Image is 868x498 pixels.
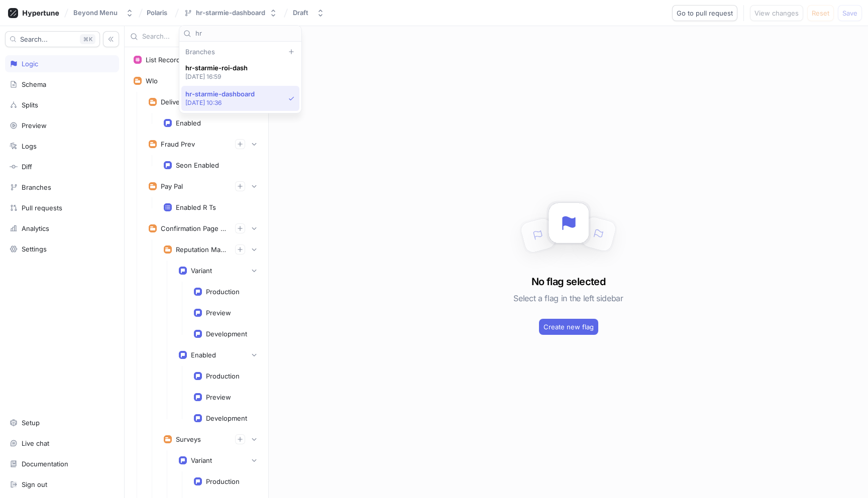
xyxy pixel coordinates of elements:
[180,5,281,21] button: hr-starmie-dashboard
[22,439,49,447] div: Live chat
[206,477,240,485] div: Production
[20,36,48,42] span: Search...
[161,224,227,232] div: Confirmation Page Experiments
[195,29,297,39] input: Search...
[176,161,219,169] div: Seon Enabled
[22,101,38,109] div: Splits
[176,435,201,443] div: Surveys
[838,5,862,21] button: Save
[22,121,47,130] div: Preview
[191,267,212,275] div: Variant
[22,204,62,212] div: Pull requests
[206,414,247,422] div: Development
[513,289,623,307] h5: Select a flag in the left sidebar
[147,9,167,16] span: Polaris
[185,72,248,81] p: [DATE] 16:59
[807,5,834,21] button: Reset
[754,10,799,16] span: View changes
[22,183,51,191] div: Branches
[176,203,216,211] div: Enabled R Ts
[842,10,857,16] span: Save
[206,393,231,401] div: Preview
[544,324,594,330] span: Create new flag
[185,90,255,98] span: hr-starmie-dashboard
[293,9,308,17] div: Draft
[185,64,248,72] span: hr-starmie-roi-dash
[176,245,227,254] div: Reputation Management
[22,224,49,232] div: Analytics
[677,10,733,16] span: Go to pull request
[191,351,216,359] div: Enabled
[539,319,598,335] button: Create new flag
[5,455,119,472] a: Documentation
[22,480,47,488] div: Sign out
[531,274,605,289] h3: No flag selected
[161,140,195,148] div: Fraud Prev
[196,9,265,17] div: hr-starmie-dashboard
[161,182,183,190] div: Pay Pal
[80,34,95,44] div: K
[185,98,255,107] p: [DATE] 10:36
[22,245,47,253] div: Settings
[22,80,46,88] div: Schema
[22,142,37,150] div: Logs
[161,98,224,106] div: Delivery Instructions
[206,309,231,317] div: Preview
[812,10,829,16] span: Reset
[22,60,38,68] div: Logic
[73,9,118,17] div: Beyond Menu
[22,419,40,427] div: Setup
[22,163,32,171] div: Diff
[69,5,138,21] button: Beyond Menu
[206,330,247,338] div: Development
[5,31,100,47] button: Search...K
[142,32,244,42] input: Search...
[22,460,68,468] div: Documentation
[181,48,299,56] div: Branches
[289,5,329,21] button: Draft
[146,56,217,64] div: List Recording Enabled
[206,372,240,380] div: Production
[191,456,212,464] div: Variant
[750,5,803,21] button: View changes
[672,5,737,21] button: Go to pull request
[146,77,158,85] div: Wlo
[206,288,240,296] div: Production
